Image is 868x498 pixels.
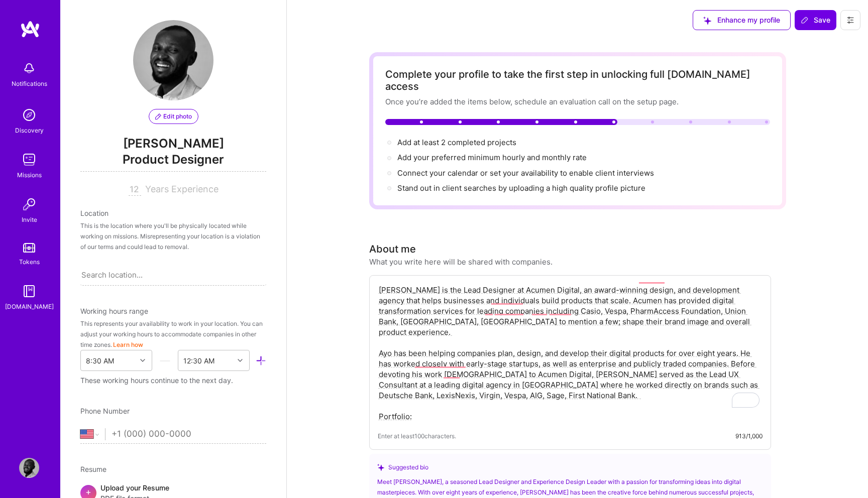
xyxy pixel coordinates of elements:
[183,355,214,366] div: 12:30 AM
[795,10,836,30] button: Save
[140,358,145,363] i: icon Chevron
[19,58,39,78] img: bell
[15,125,44,136] div: Discovery
[19,257,40,267] div: Tokens
[377,462,763,472] div: Suggested bio
[80,307,148,315] span: Working hours range
[23,243,35,253] img: tokens
[80,465,106,473] span: Resume
[112,420,266,449] input: +1 (000) 000-0000
[80,375,266,386] div: These working hours continue to the next day.
[397,183,645,193] div: Stand out in client searches by uploading a high quality profile picture
[80,220,266,252] div: This is the location where you'll be physically located while working on missions. Misrepresentin...
[80,407,130,415] span: Phone Number
[155,113,161,119] i: icon PencilPurple
[693,10,791,30] button: Enhance my profile
[5,301,54,312] div: [DOMAIN_NAME]
[19,458,39,478] img: User Avatar
[19,150,39,170] img: teamwork
[385,68,770,92] div: Complete your profile to take the first step in unlocking full [DOMAIN_NAME] access
[397,153,587,162] span: Add your preferred minimum hourly and monthly rate
[17,170,42,180] div: Missions
[145,184,219,194] span: Years Experience
[238,358,243,363] i: icon Chevron
[149,109,198,124] button: Edit photo
[80,136,266,151] span: [PERSON_NAME]
[80,318,266,350] div: This represents your availability to work in your location. You can adjust your working hours to ...
[12,78,47,89] div: Notifications
[385,96,770,107] div: Once you’re added the items below, schedule an evaluation call on the setup page.
[703,17,711,25] i: icon SuggestedTeams
[369,241,416,257] div: About me
[378,284,763,423] textarea: To enrich screen reader interactions, please activate Accessibility in Grammarly extension settings
[377,464,384,471] i: icon SuggestedTeams
[703,15,780,25] span: Enhance my profile
[113,339,143,350] button: Learn how
[160,355,170,366] i: icon HorizontalInLineDivider
[80,151,266,172] span: Product Designer
[19,105,39,125] img: discovery
[85,486,91,497] span: +
[801,15,830,25] span: Save
[20,20,40,38] img: logo
[22,214,37,225] div: Invite
[133,20,213,100] img: User Avatar
[735,431,763,441] div: 913/1,000
[86,355,114,366] div: 8:30 AM
[369,257,553,267] div: What you write here will be shared with companies.
[397,138,516,147] span: Add at least 2 completed projects
[129,184,141,196] input: XX
[17,458,42,478] a: User Avatar
[80,208,266,218] div: Location
[378,431,456,441] span: Enter at least 100 characters.
[155,112,192,121] span: Edit photo
[81,270,143,280] div: Search location...
[19,194,39,214] img: Invite
[19,281,39,301] img: guide book
[397,168,654,178] span: Connect your calendar or set your availability to enable client interviews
